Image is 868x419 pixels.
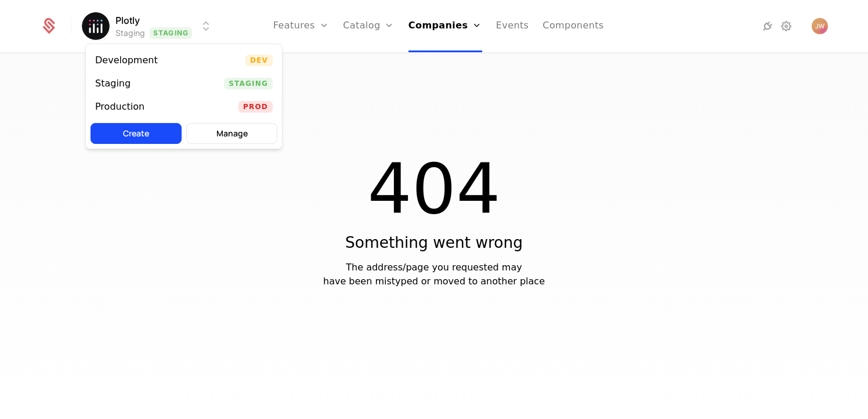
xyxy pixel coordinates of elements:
[91,123,182,144] button: Create
[245,55,273,66] span: Dev
[186,123,277,144] button: Manage
[95,79,131,88] div: Staging
[238,101,273,113] span: Prod
[95,56,158,65] div: Development
[85,44,283,149] div: Select environment
[224,78,273,89] span: Staging
[95,102,144,111] div: Production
